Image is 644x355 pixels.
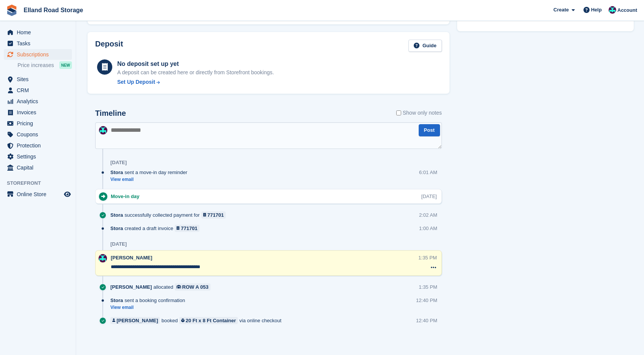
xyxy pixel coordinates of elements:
span: Tasks [17,38,62,49]
div: No deposit set up yet [117,59,274,69]
a: menu [4,27,72,38]
img: stora-icon-8386f47178a22dfd0bd8f6a31ec36ba5ce8667c1dd55bd0f319d3a0aa187defe.svg [6,5,18,16]
a: Preview store [63,190,72,199]
img: Scott Hullah [99,254,107,262]
div: 1:35 PM [418,254,437,261]
div: Set Up Deposit [117,78,155,86]
span: CRM [17,85,62,96]
div: 20 Ft x 8 Ft Container [186,317,236,324]
label: Show only notes [396,109,442,117]
div: created a draft invoice [110,225,203,232]
span: Online Store [17,189,62,200]
a: menu [4,151,72,162]
div: allocated [110,283,214,291]
input: Show only notes [396,109,401,117]
div: 771701 [207,211,224,219]
a: menu [4,118,72,129]
span: Price increases [18,62,54,69]
a: View email [110,176,191,183]
a: menu [4,38,72,49]
a: menu [4,49,72,60]
a: menu [4,107,72,118]
div: 1:00 AM [419,225,437,232]
span: Analytics [17,96,62,107]
img: Scott Hullah [609,6,616,14]
a: menu [4,96,72,107]
span: Stora [110,297,123,304]
div: successfully collected payment for [110,211,230,219]
button: Post [419,124,440,137]
span: Account [617,6,637,14]
span: Settings [17,151,62,162]
div: sent a move-in day reminder [110,169,191,176]
div: sent a booking confirmation [110,297,189,304]
div: Move-in day [111,193,143,200]
div: [DATE] [110,160,127,166]
span: Stora [110,211,123,219]
div: 12:40 PM [416,297,437,304]
span: Help [591,6,602,14]
a: menu [4,74,72,85]
div: 12:40 PM [416,317,437,324]
a: menu [4,189,72,200]
img: Scott Hullah [99,126,107,134]
div: 6:01 AM [419,169,437,176]
span: Subscriptions [17,49,62,60]
h2: Timeline [95,109,126,118]
a: 771701 [201,211,226,219]
h2: Deposit [95,40,123,52]
span: Sites [17,74,62,85]
a: menu [4,129,72,140]
div: 1:35 PM [419,283,437,291]
a: Price increases NEW [18,61,72,69]
span: Stora [110,225,123,232]
span: Create [553,6,569,14]
a: menu [4,85,72,96]
div: 771701 [181,225,197,232]
div: 2:02 AM [419,211,437,219]
span: Coupons [17,129,62,140]
span: [PERSON_NAME] [111,255,152,261]
a: Elland Road Storage [21,4,86,16]
a: [PERSON_NAME] [110,317,160,324]
p: A deposit can be created here or directly from Storefront bookings. [117,69,274,77]
span: [PERSON_NAME] [110,283,152,291]
a: View email [110,304,189,311]
a: menu [4,140,72,151]
div: [DATE] [421,193,437,200]
div: ROW A 053 [182,283,209,291]
span: Storefront [7,179,76,187]
span: Invoices [17,107,62,118]
a: Set Up Deposit [117,78,274,86]
div: [PERSON_NAME] [116,317,158,324]
div: NEW [59,61,72,69]
span: Home [17,27,62,38]
a: Guide [408,40,442,52]
span: Stora [110,169,123,176]
a: 20 Ft x 8 Ft Container [179,317,238,324]
a: menu [4,162,72,173]
div: booked via online checkout [110,317,285,324]
a: ROW A 053 [175,283,210,291]
a: 771701 [175,225,199,232]
span: Protection [17,140,62,151]
div: [DATE] [110,241,127,247]
span: Pricing [17,118,62,129]
span: Capital [17,162,62,173]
